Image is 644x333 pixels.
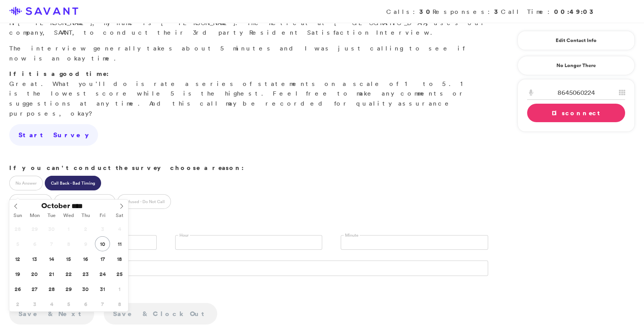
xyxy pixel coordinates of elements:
span: October 10, 2025 [95,236,110,251]
label: No Answer [9,176,43,190]
span: November 4, 2025 [44,296,59,311]
span: Mon [26,213,43,218]
span: October 1, 2025 [61,221,76,236]
a: Save & Clock Out [104,303,217,325]
span: November 6, 2025 [78,296,93,311]
span: November 1, 2025 [112,281,127,296]
span: October 23, 2025 [78,266,93,281]
span: [PERSON_NAME] [18,19,92,27]
span: October 11, 2025 [112,236,127,251]
span: October 13, 2025 [27,251,42,266]
input: Year [70,202,98,210]
span: October 19, 2025 [10,266,25,281]
span: Fri [94,213,111,218]
span: Wed [60,213,77,218]
span: November 5, 2025 [61,296,76,311]
strong: If it is a good time: [9,69,109,78]
strong: If you can't conduct the survey choose a reason: [9,163,244,172]
span: October 17, 2025 [95,251,110,266]
span: October 2, 2025 [78,221,93,236]
span: October 31, 2025 [95,281,110,296]
span: November 7, 2025 [95,296,110,311]
label: Refused Survey [9,194,52,209]
span: October 18, 2025 [112,251,127,266]
label: Refused - Didn't Know Us [54,194,115,209]
span: November 2, 2025 [10,296,25,311]
span: October 20, 2025 [27,266,42,281]
span: October 30, 2025 [78,281,93,296]
span: October 3, 2025 [95,221,110,236]
span: October 22, 2025 [61,266,76,281]
label: Minute [344,232,360,238]
span: September 30, 2025 [44,221,59,236]
a: Disconnect [527,104,625,122]
p: Great. What you'll do is rate a series of statements on a scale of 1 to 5. 1 is the lowest score ... [9,69,488,118]
span: October 9, 2025 [78,236,93,251]
span: October 8, 2025 [61,236,76,251]
label: Hour [178,232,190,238]
a: Start Survey [9,124,98,146]
span: October 14, 2025 [44,251,59,266]
span: October 29, 2025 [61,281,76,296]
span: Thu [77,213,94,218]
label: Refused - Do Not Call [117,194,171,209]
span: October 5, 2025 [10,236,25,251]
span: October 16, 2025 [78,251,93,266]
strong: 3 [494,7,501,16]
span: November 8, 2025 [112,296,127,311]
span: November 3, 2025 [27,296,42,311]
span: October 6, 2025 [27,236,42,251]
span: October 12, 2025 [10,251,25,266]
span: October 7, 2025 [44,236,59,251]
span: October 21, 2025 [44,266,59,281]
span: Tue [43,213,60,218]
span: Sat [111,213,128,218]
span: October 24, 2025 [95,266,110,281]
strong: 00:49:03 [554,7,596,16]
p: The interview generally takes about 5 minutes and I was just calling to see if now is an okay time. [9,44,488,63]
span: October 25, 2025 [112,266,127,281]
a: Save & Next [9,303,94,325]
span: September 28, 2025 [10,221,25,236]
span: October [41,202,70,209]
span: October 15, 2025 [61,251,76,266]
strong: 30 [419,7,433,16]
span: October 4, 2025 [112,221,127,236]
span: October 28, 2025 [44,281,59,296]
span: October 27, 2025 [27,281,42,296]
span: Sun [9,213,26,218]
a: Edit Contact Info [527,34,625,47]
span: October 26, 2025 [10,281,25,296]
label: Call Back - Bad Timing [45,176,101,190]
span: September 29, 2025 [27,221,42,236]
a: No Longer There [517,56,635,75]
